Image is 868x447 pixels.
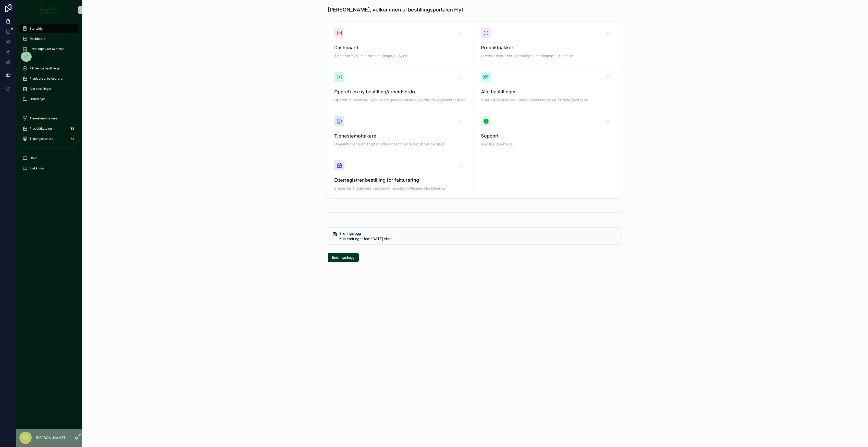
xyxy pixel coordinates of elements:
[19,154,79,163] a: CMP
[481,132,615,140] span: Support
[19,24,79,33] a: Startside
[19,34,79,43] a: Dashboard
[19,44,79,54] a: Produktpakker oversikt
[19,114,79,123] a: Tjenestemottakere
[481,44,615,51] span: Produktpakker
[22,435,29,441] span: DC
[328,110,475,154] a: TjenestemottakereOversikt over alle tjenestemottaker samt ordrer registrert på disse
[334,177,468,184] span: Etterregistrer bestilling for fakturering
[30,137,53,141] span: Tilgangsbrukere
[30,97,45,101] span: Ordrelinjer
[334,44,468,51] span: Dashboard
[475,110,622,154] a: SupportLink til supportside
[16,20,82,180] div: scrollable content
[69,136,76,142] div: 32
[30,77,64,81] span: Planlagte arbeidsordrer
[475,66,622,110] a: Alle bestillingerViser alle bestillinger - både arbeidsordrer og fullførte/fakturerte
[334,132,468,140] span: Tjenestemottakere
[334,142,468,147] span: Oversikt over alle tjenestemottaker samt ordrer registrert på disse
[30,87,52,91] span: Alle bestillinger
[30,156,37,160] span: CMP
[328,22,475,66] a: DashboardTotalt ordrevolum, siste bestillinger, SLA, etc
[19,94,79,104] a: Ordrelinjer
[339,236,617,241] div: Kun endringer fom 25 oktober vises
[332,255,355,260] span: Endringslogg
[334,53,468,58] span: Totalt ordrevolum, siste bestillinger, SLA, etc
[328,66,475,110] a: Opprett en ny bestilling/arbeidsordreOpprett en bestilling, som videre generer en arbeidsordre fo...
[19,124,79,133] a: Produktkatalog138
[30,116,57,120] span: Tjenestemottakere
[30,47,64,51] span: Produktpakker oversikt
[328,154,475,198] a: Etterregistrer bestilling for faktureringBrukes for å registrere bestillinger registrert i Planne...
[334,186,468,191] span: Brukes for å registrere bestillinger registrert i Planner eller lignende
[39,6,59,14] img: App logo
[339,232,617,235] h5: Endringslogg
[30,27,43,31] span: Startside
[481,88,615,95] span: Alle bestillinger
[481,142,615,147] span: Link til supportside
[334,88,468,95] span: Opprett en ny bestilling/arbeidsordre
[19,64,79,73] a: Pågående bestillinger
[328,253,359,262] button: Endringslogg
[328,6,463,13] h1: [PERSON_NAME], velkommen til bestillingsportalen Flyt
[334,97,468,103] span: Opprett en bestilling, som videre generer en arbeidsordre for Assistentpartner
[19,84,79,93] a: Alle bestillinger
[30,166,44,170] span: Sjekkliste
[339,237,392,241] span: Kun endringer fom [DATE] vises
[19,164,79,173] a: Sjekkliste
[30,37,45,41] span: Dashboard
[30,127,52,131] span: Produktkatalog
[481,97,615,103] span: Viser alle bestillinger - både arbeidsordrer og fullførte/fakturerte
[36,435,65,440] p: [PERSON_NAME]
[30,66,61,70] span: Pågående bestillinger
[19,134,79,143] a: Tilgangsbrukere32
[475,22,622,66] a: ProduktpakkerOversikt over produkter kunden har tilgang til å bestille
[68,126,76,132] div: 138
[481,53,615,58] span: Oversikt over produkter kunden har tilgang til å bestille
[19,74,79,83] a: Planlagte arbeidsordrer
